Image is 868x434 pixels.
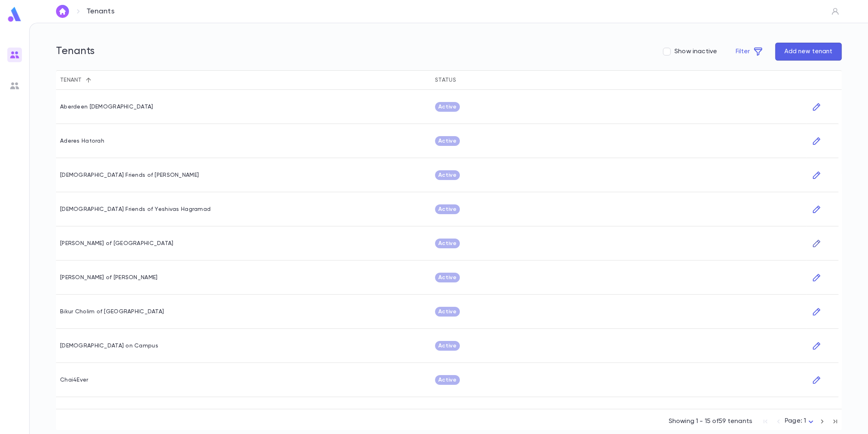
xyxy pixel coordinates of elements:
div: Chai4Ever [60,377,88,383]
div: Status [431,70,806,90]
div: Bais Yaakov of Thornhill [60,274,157,281]
span: Active [435,206,460,213]
span: Active [435,343,460,349]
p: Tenants [86,7,114,16]
span: Active [435,377,460,383]
button: Sort [82,74,95,87]
span: Show inactive [674,48,717,56]
img: home_white.a664292cf8c1dea59945f0da9f25487c.svg [58,8,67,15]
img: users_gradient.817b64062b48db29b58f0b5e96d8b67b.svg [10,50,19,60]
span: Active [435,308,460,315]
p: Showing 1 - 15 of 59 tenants [668,417,752,425]
div: Page: 1 [785,415,816,427]
span: Page: 1 [785,418,806,424]
button: Filter [727,43,772,61]
div: Status [435,70,456,90]
span: Active [435,172,460,178]
div: Chabad on Campus [60,343,158,349]
span: Active [435,240,460,247]
img: users_grey.add6a7b1bacd1fe57131ad36919bb8de.svg [10,81,19,91]
div: American Friends of Daas Aharon [60,172,199,178]
button: Add new tenant [775,43,842,61]
div: Aberdeen Torah [60,104,153,110]
div: Bais Yaakov of Boston [60,240,174,247]
span: Active [435,274,460,281]
span: Active [435,138,460,144]
img: logo [6,7,23,22]
h5: Tenants [56,46,95,58]
button: Sort [456,74,469,87]
div: Aderes Hatorah [60,138,104,144]
span: Active [435,104,460,110]
div: American Friends of Yeshivas Hagramad [60,206,211,213]
div: Bikur Cholim of Lakewood [60,308,164,315]
div: Tenant [56,70,431,90]
div: Tenant [60,70,82,90]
